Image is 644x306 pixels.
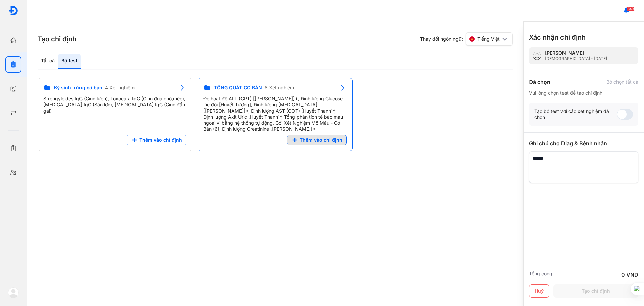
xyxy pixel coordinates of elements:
[8,6,18,16] img: logo
[54,85,102,91] span: Ký sinh trùng cơ bản
[43,96,186,114] div: Strongyloides IgG (Giun lươn), Toxocara IgG (Giun đũa chó,mèo), [MEDICAL_DATA] IgG (Sán lợn), [ME...
[203,96,346,132] div: Đo hoạt độ ALT (GPT) [[PERSON_NAME]]*, Định lượng Glucose lúc đói [Huyết Tương], Định lượng [MEDI...
[477,36,500,42] span: Tiếng Việt
[265,85,294,91] span: 8 Xét nghiệm
[627,6,635,11] span: 340
[127,135,186,145] button: Thêm vào chỉ định
[529,271,552,279] div: Tổng cộng
[529,33,586,42] h3: Xác nhận chỉ định
[105,85,135,91] span: 4 Xét nghiệm
[420,32,513,46] div: Thay đổi ngôn ngữ:
[545,50,607,56] div: [PERSON_NAME]
[8,287,19,298] img: logo
[529,139,638,147] div: Ghi chú cho Diag & Bệnh nhân
[529,284,549,298] button: Huỷ
[553,284,638,298] button: Tạo chỉ định
[139,137,182,143] span: Thêm vào chỉ định
[214,85,262,91] span: TỔNG QUÁT CƠ BẢN
[621,271,638,279] div: 0 VND
[287,135,347,145] button: Thêm vào chỉ định
[38,34,76,44] h3: Tạo chỉ định
[606,79,638,85] div: Bỏ chọn tất cả
[529,90,638,96] div: Vui lòng chọn test để tạo chỉ định
[300,137,342,143] span: Thêm vào chỉ định
[38,54,58,69] div: Tất cả
[58,54,81,69] div: Bộ test
[534,108,617,120] div: Tạo bộ test với các xét nghiệm đã chọn
[545,56,607,61] div: [DEMOGRAPHIC_DATA] - [DATE]
[529,78,550,86] div: Đã chọn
